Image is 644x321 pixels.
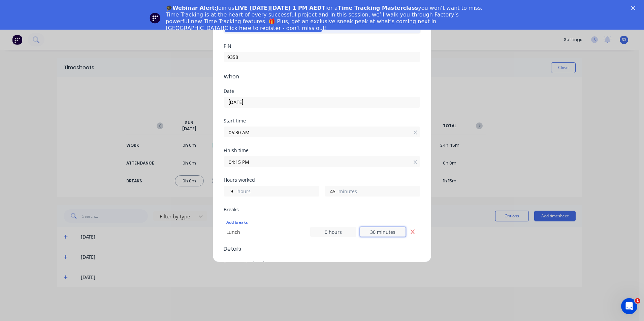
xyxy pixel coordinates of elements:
div: Pay rate (Optional) [224,261,420,266]
label: minutes [339,188,420,196]
input: Enter PIN [224,52,420,62]
input: 0 [224,186,236,196]
div: Close [631,6,638,10]
input: 0 [310,227,356,237]
label: hours [237,188,319,196]
b: LIVE [DATE][DATE] 1 PM AEDT [234,5,325,11]
a: Click here to register - don’t miss out! [225,25,327,31]
input: 0 [325,186,337,196]
b: 🎓Webinar Alert: [166,5,217,11]
div: Breaks [224,207,420,212]
div: Finish time [224,148,420,153]
div: PIN [224,44,420,48]
span: 1 [635,298,640,304]
iframe: Intercom live chat [621,298,637,314]
div: Hours worked [224,178,420,182]
div: Date [224,89,420,94]
span: Details [224,245,420,253]
b: Time Tracking Masterclass [338,5,418,11]
div: Join us for a you won’t want to miss. Time Tracking is at the heart of every successful project a... [166,5,484,32]
img: Profile image for Team [150,13,160,24]
div: Start time [224,118,420,123]
input: 0 [360,227,406,237]
div: Lunch [226,228,310,236]
button: Remove Lunch [408,227,418,237]
span: When [224,73,420,81]
div: Add breaks [226,218,418,227]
